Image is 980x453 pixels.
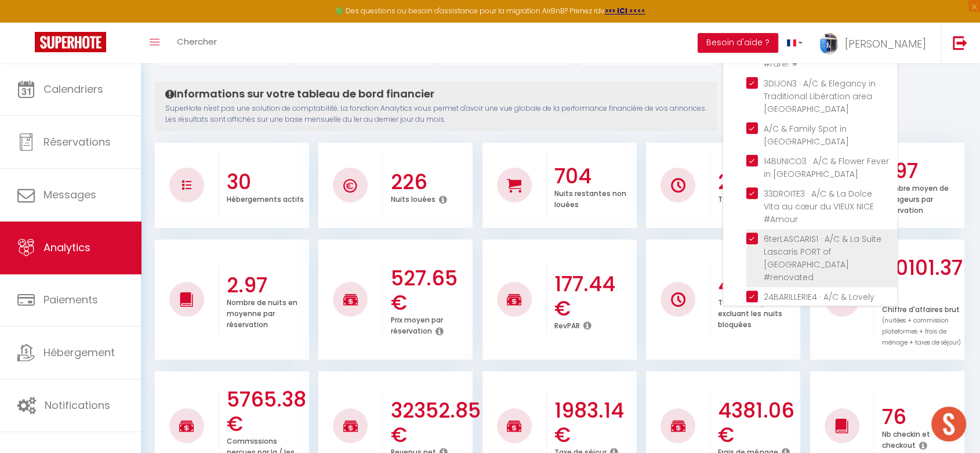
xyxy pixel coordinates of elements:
h3: 2.97 [227,273,306,298]
p: Taux d'occupation en excluant les nuits bloquées [718,295,796,329]
span: A/C & Family Spot in [GEOGRAPHIC_DATA] [764,123,849,147]
span: Réservations [43,135,111,149]
span: [PERSON_NAME] [845,37,926,51]
span: Messages [43,187,96,202]
p: SuperHote n'est pas une solution de comptabilité. La fonction Analytics vous permet d'avoir une v... [165,103,706,125]
div: Ouvrir le chat [931,407,966,441]
span: 3DIJON3 · A/C & Elegancy in Traditional Libération area [GEOGRAPHIC_DATA] [764,78,876,115]
p: Hébergements actifs [227,192,304,204]
span: Calendriers [43,82,103,96]
h3: 527.65 € [390,266,470,315]
h3: 24.30 % [718,170,797,194]
a: ... [PERSON_NAME] [811,23,941,63]
h3: 5765.38 € [227,387,306,436]
img: ... [820,33,837,55]
span: (nuitées + commission plateformes + frais de ménage + taxes de séjour) [882,316,961,347]
a: Chercher [168,23,226,63]
h3: 704 [554,164,634,189]
a: >>> ICI <<<< [605,6,645,16]
img: Super Booking [35,32,106,52]
h3: 177.44 € [554,272,634,321]
h3: 40101.37 € [882,256,961,305]
span: 14BUNICO3 · A/C & Flower Fever in [GEOGRAPHIC_DATA] [764,155,889,180]
span: Hébergement [43,345,115,360]
h3: 32352.85 € [390,398,470,447]
h3: 44.75 % [718,273,797,298]
h3: 226 [390,170,470,194]
img: logout [953,35,967,50]
h3: 76 [882,405,961,429]
img: NO IMAGE [182,180,191,190]
p: Chiffre d'affaires brut [882,302,961,347]
p: RevPAR [554,318,580,331]
p: Prix moyen par réservation [390,313,442,336]
p: Nombre moyen de voyageurs par réservation [882,181,949,215]
span: Chercher [177,35,217,48]
span: Paiements [43,292,98,307]
img: NO IMAGE [671,292,685,307]
h3: 1983.14 € [554,398,634,447]
span: Notifications [45,398,110,412]
span: 33DROITE3 · A/C & La Dolce Vita au cœur du VIEUX NICE #Amour [764,188,874,225]
p: Nuits louées [390,192,435,204]
h3: 30 [227,170,306,194]
span: 6terLASCARIS1 · A/C & La Suite Lascaris PORT of [GEOGRAPHIC_DATA] #renovated [764,233,881,283]
p: Nuits restantes non louées [554,186,626,209]
span: Analytics [43,240,90,255]
p: Nb checkin et checkout [882,427,930,450]
h4: Informations sur votre tableau de bord financier [165,88,706,100]
p: Nombre de nuits en moyenne par réservation [227,295,297,329]
h3: 1.97 [882,159,961,183]
h3: 4381.06 € [718,398,797,447]
button: Besoin d'aide ? [698,33,778,53]
p: Taux d'occupation [718,192,785,204]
